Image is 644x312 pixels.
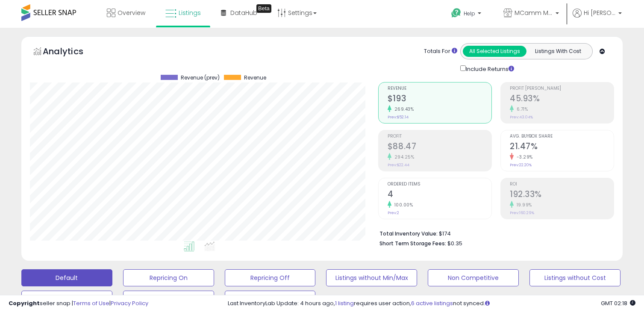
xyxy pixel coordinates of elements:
h2: 192.33% [510,189,614,201]
span: Revenue [244,75,266,81]
h2: 45.93% [510,94,614,105]
span: Hi [PERSON_NAME] [584,9,616,17]
b: Total Inventory Value: [379,230,438,237]
span: 2025-09-17 02:18 GMT [601,299,635,307]
small: 269.43% [391,106,414,112]
button: BB below min [225,291,316,308]
small: -3.29% [514,154,533,160]
span: Profit [PERSON_NAME] [510,86,614,91]
small: 100.00% [391,202,413,208]
small: Prev: $52.14 [388,115,409,120]
small: 6.71% [514,106,528,112]
small: Prev: 2 [388,210,399,215]
small: Prev: 43.04% [510,115,533,120]
span: Overview [118,9,145,17]
button: All Selected Listings [463,46,526,57]
div: Last InventoryLab Update: 4 hours ago, requires user action, not synced. [228,300,635,308]
small: 294.25% [391,154,415,160]
li: $174 [379,228,608,238]
a: Help [444,1,490,28]
small: Prev: 22.20% [510,162,532,168]
small: Prev: $22.44 [388,162,409,168]
span: Revenue (prev) [181,75,220,81]
span: Profit [388,134,491,139]
h2: $193 [388,94,491,105]
button: Repricing On [123,269,214,286]
button: Deactivated & In Stock [21,291,112,308]
a: Privacy Policy [111,299,148,307]
i: Get Help [451,8,462,18]
span: ROI [510,182,614,187]
button: Default [21,269,112,286]
span: $0.35 [447,239,462,247]
a: 1 listing [335,299,354,307]
button: Repricing Off [225,269,316,286]
strong: Copyright [9,299,40,307]
div: Include Returns [454,64,524,74]
div: Totals For [424,47,457,56]
a: 6 active listings [411,299,453,307]
span: MCamm Merchandise [515,9,553,17]
button: Listings With Cost [526,46,590,57]
span: Avg. Buybox Share [510,134,614,139]
button: Listings without Cost [529,269,620,286]
button: 0 orders 7 days [123,291,214,308]
small: Prev: 160.29% [510,210,534,215]
h2: 21.47% [510,141,614,153]
a: Terms of Use [73,299,109,307]
span: Revenue [388,86,491,91]
a: Hi [PERSON_NAME] [573,9,622,28]
span: Help [464,10,475,17]
h2: $88.47 [388,141,491,153]
div: Tooltip anchor [256,4,271,13]
span: Ordered Items [388,182,491,187]
h2: 4 [388,189,491,201]
div: seller snap | | [9,300,148,308]
b: Short Term Storage Fees: [379,240,446,247]
h5: Analytics [43,45,100,59]
span: Listings [179,9,201,17]
button: Listings without Min/Max [326,269,417,286]
small: 19.99% [514,202,532,208]
button: Non Competitive [428,269,519,286]
span: DataHub [230,9,257,17]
